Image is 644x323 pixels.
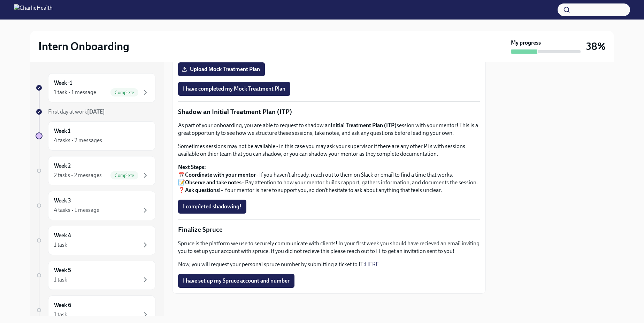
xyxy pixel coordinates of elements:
a: Week 34 tasks • 1 message [36,191,155,220]
p: As part of your onboarding, you are able to request to shadow an session with your mentor! This i... [178,122,480,137]
span: Complete [110,173,138,178]
h6: Week 3 [54,197,71,205]
h6: Week 5 [54,267,71,274]
label: Upload Mock Treatment Plan [178,62,265,76]
span: Upload Mock Treatment Plan [183,66,260,73]
div: 2 tasks • 2 messages [54,171,102,179]
div: 1 task • 1 message [54,89,96,96]
a: Week -11 task • 1 messageComplete [36,73,155,102]
button: I have completed my Mock Treatment Plan [178,82,290,96]
h3: 38% [586,40,606,53]
h6: Week 1 [54,127,70,135]
p: Finalize Spruce [178,225,480,234]
img: CharlieHealth [14,4,53,15]
div: 1 task [54,276,67,284]
h2: Intern Onboarding [38,39,129,53]
div: 1 task [54,241,67,249]
p: Now, you will request your personal spruce number by submitting a ticket to IT: [178,261,480,268]
span: I have set up my Spruce account and number [183,277,290,284]
h6: Week 6 [54,301,71,309]
span: I have completed my Mock Treatment Plan [183,85,285,92]
strong: [DATE] [87,108,105,115]
h6: Week -1 [54,79,72,87]
a: First day at work[DATE] [36,108,155,116]
strong: Next Steps: [178,164,206,170]
div: 4 tasks • 2 messages [54,137,102,144]
p: Sometimes sessions may not be available - in this case you may ask your supervisor if there are a... [178,143,480,158]
div: 4 tasks • 1 message [54,206,99,214]
p: Shadow an Initial Treatment Plan (ITP) [178,107,480,116]
h6: Week 4 [54,232,71,239]
a: Week 22 tasks • 2 messagesComplete [36,156,155,185]
span: First day at work [48,108,105,115]
p: Spruce is the platform we use to securely communicate with clients! In your first week you should... [178,240,480,255]
span: I completed shadowing! [183,203,242,210]
p: 📅 – If you haven’t already, reach out to them on Slack or email to find a time that works. 📝 – Pa... [178,163,480,194]
strong: Initial Treatment Plan (ITP) [331,122,397,129]
strong: My progress [511,39,541,47]
div: 1 task [54,311,67,318]
strong: Observe and take notes [185,179,242,186]
a: HERE [365,261,379,268]
span: Complete [110,90,138,95]
strong: Coordinate with your mentor [185,171,256,178]
a: Week 51 task [36,261,155,290]
a: Week 14 tasks • 2 messages [36,121,155,151]
a: Week 41 task [36,226,155,255]
h6: Week 2 [54,162,71,170]
button: I completed shadowing! [178,200,246,214]
strong: Ask questions! [185,187,221,193]
button: I have set up my Spruce account and number [178,274,294,288]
